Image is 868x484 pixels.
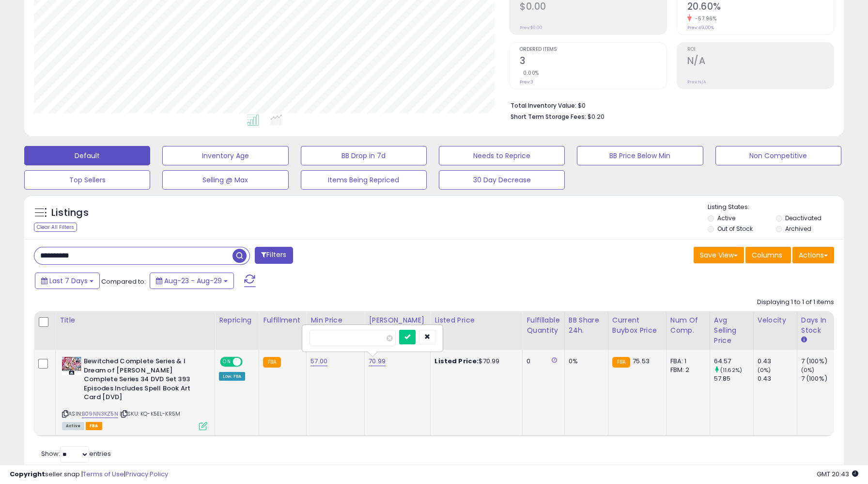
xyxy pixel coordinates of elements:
[439,170,565,190] button: 30 Day Decrease
[221,358,233,366] span: ON
[520,47,666,52] span: Ordered Items
[520,69,539,77] small: 0.00%
[714,315,749,346] div: Avg Selling Price
[62,357,81,375] img: 51F+u9xZtxL._SL40_.jpg
[35,273,100,289] button: Last 7 Days
[24,170,150,190] button: Top Sellers
[801,315,837,336] div: Days In Stock
[511,101,576,110] b: Total Inventory Value:
[670,357,702,366] div: FBA: 1
[717,214,735,222] label: Active
[687,79,706,85] small: Prev: N/A
[785,225,811,233] label: Archived
[263,357,281,368] small: FBA
[511,99,827,111] li: $0
[801,336,807,344] small: Days In Stock.
[801,374,840,383] div: 7 (100%)
[24,146,150,165] button: Default
[785,214,821,222] label: Deactivated
[51,206,89,220] h5: Listings
[758,374,797,383] div: 0.43
[569,357,601,366] div: 0%
[717,225,753,233] label: Out of Stock
[692,15,717,22] small: -57.96%
[369,315,426,325] div: [PERSON_NAME]
[715,146,841,165] button: Non Competitive
[62,357,207,429] div: ASIN:
[41,449,111,458] span: Show: entries
[162,146,288,165] button: Inventory Age
[219,315,255,325] div: Repricing
[757,298,834,307] div: Displaying 1 to 1 of 1 items
[612,357,630,368] small: FBA
[752,250,782,260] span: Columns
[84,357,201,404] b: Bewitched Complete Series & I Dream of [PERSON_NAME] Complete Series 34 DVD Set 393 Episodes Incl...
[263,315,302,325] div: Fulfillment
[670,366,702,374] div: FBM: 2
[301,170,427,190] button: Items Being Repriced
[758,315,793,325] div: Velocity
[520,55,666,68] h2: 3
[86,422,102,430] span: FBA
[310,315,360,325] div: Min Price
[612,315,662,336] div: Current Buybox Price
[694,247,744,263] button: Save View
[687,47,834,52] span: ROI
[708,203,844,212] p: Listing States:
[577,146,703,165] button: BB Price Below Min
[34,223,77,232] div: Clear All Filters
[714,357,753,366] div: 64.57
[434,357,515,366] div: $70.99
[687,25,714,31] small: Prev: 49.00%
[527,357,557,366] div: 0
[125,469,168,479] a: Privacy Policy
[714,374,753,383] div: 57.85
[369,356,386,366] a: 70.99
[219,372,245,381] div: Low. FBA
[150,273,234,289] button: Aug-23 - Aug-29
[792,247,834,263] button: Actions
[720,366,742,374] small: (11.62%)
[527,315,560,336] div: Fulfillable Quantity
[520,25,542,31] small: Prev: $0.00
[10,469,45,479] strong: Copyright
[60,315,211,325] div: Title
[817,469,858,479] span: 2025-09-6 20:43 GMT
[301,146,427,165] button: BB Drop in 7d
[801,357,840,366] div: 7 (100%)
[520,1,666,14] h2: $0.00
[511,113,586,121] b: Short Term Storage Fees:
[83,469,124,479] a: Terms of Use
[758,366,771,374] small: (0%)
[633,356,650,366] span: 75.53
[670,315,706,336] div: Num of Comp.
[588,112,604,121] span: $0.20
[241,358,257,366] span: OFF
[687,55,834,68] h2: N/A
[82,410,118,418] a: B09NN3KZ5N
[569,315,604,336] div: BB Share 24h.
[434,356,479,366] b: Listed Price:
[162,170,288,190] button: Selling @ Max
[439,146,565,165] button: Needs to Reprice
[164,276,222,286] span: Aug-23 - Aug-29
[310,356,327,366] a: 57.00
[801,366,815,374] small: (0%)
[49,276,88,286] span: Last 7 Days
[520,79,533,85] small: Prev: 3
[120,410,180,418] span: | SKU: KQ-K5EL-KR5M
[745,247,791,263] button: Columns
[255,247,293,264] button: Filters
[62,422,84,430] span: All listings currently available for purchase on Amazon
[758,357,797,366] div: 0.43
[101,277,146,286] span: Compared to:
[10,470,168,479] div: seller snap | |
[434,315,518,325] div: Listed Price
[687,1,834,14] h2: 20.60%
